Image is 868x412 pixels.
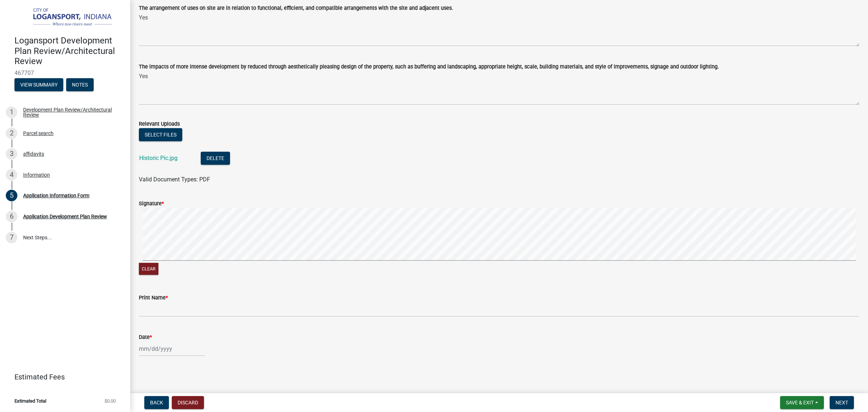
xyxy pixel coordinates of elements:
div: Parcel search [23,131,54,136]
span: Estimated Total [14,399,46,403]
button: Select files [139,128,182,141]
div: Application Development Plan Review [23,214,107,219]
div: 7 [6,232,17,243]
div: affidavits [23,151,44,156]
wm-modal-confirm: Delete Document [201,155,230,162]
div: 1 [6,106,17,118]
span: 467707 [14,70,116,76]
button: Clear [139,263,158,275]
label: The arrangement of uses on site are in relation to functional, efficient, and compatible arrangem... [139,6,453,11]
button: Back [144,396,169,409]
span: Back [150,400,163,405]
div: Information [23,172,50,177]
div: 4 [6,169,17,181]
span: Next [835,400,848,405]
label: Date [139,335,152,340]
wm-modal-confirm: Summary [14,82,63,88]
img: City of Logansport, Indiana [14,8,119,28]
label: Signature [139,201,164,206]
span: $0.00 [105,399,116,403]
h4: Logansport Development Plan Review/Architectural Review [14,35,124,67]
wm-modal-confirm: Notes [66,82,94,88]
button: Save & Exit [780,396,824,409]
input: mm/dd/yyyy [139,341,205,356]
div: Application Information Form [23,193,89,198]
div: 6 [6,211,17,222]
span: Save & Exit [786,400,814,405]
button: Next [830,396,854,409]
a: Historic Pic.jpg [139,155,178,161]
button: Discard [172,396,204,409]
label: Relevant Uploads [139,122,180,127]
label: Print Name [139,295,168,300]
div: 2 [6,127,17,139]
button: Notes [66,78,94,91]
div: 3 [6,148,17,160]
div: 5 [6,190,17,201]
span: Valid Document Types: PDF [139,176,210,183]
button: View Summary [14,78,63,91]
div: Development Plan Review/Architectural Review [23,107,119,117]
label: The impacts of more intense development by reduced through aesthetically pleasing design of the p... [139,64,719,70]
a: Estimated Fees [6,370,119,384]
button: Delete [201,152,230,165]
